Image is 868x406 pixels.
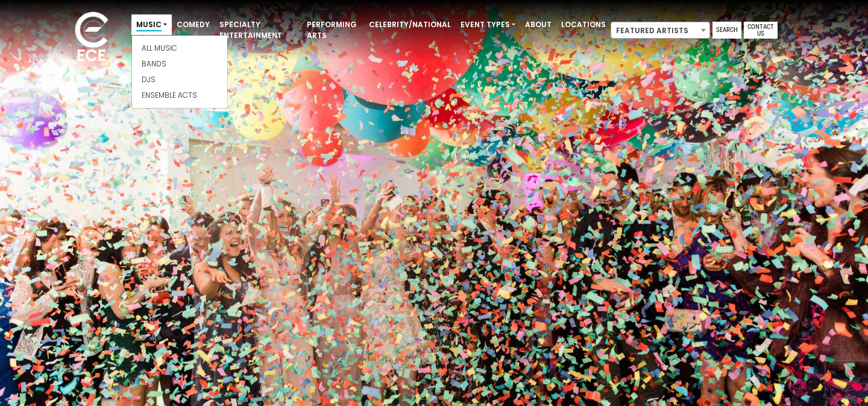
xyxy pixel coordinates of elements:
[364,14,456,35] a: Celebrity/National
[611,22,709,39] span: Featured Artists
[712,22,741,39] a: Search
[132,56,227,72] a: Bands
[215,14,302,46] a: Specialty Entertainment
[172,14,215,35] a: Comedy
[61,8,122,67] img: ece_new_logo_whitev2-1.png
[131,14,172,35] a: Music
[744,22,778,39] a: Contact Us
[132,40,227,56] a: All Music
[520,14,556,35] a: About
[611,22,710,39] span: Featured Artists
[456,14,520,35] a: Event Types
[556,14,611,35] a: Locations
[132,72,227,87] a: Djs
[302,14,364,46] a: Performing Arts
[132,87,227,103] a: Ensemble Acts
